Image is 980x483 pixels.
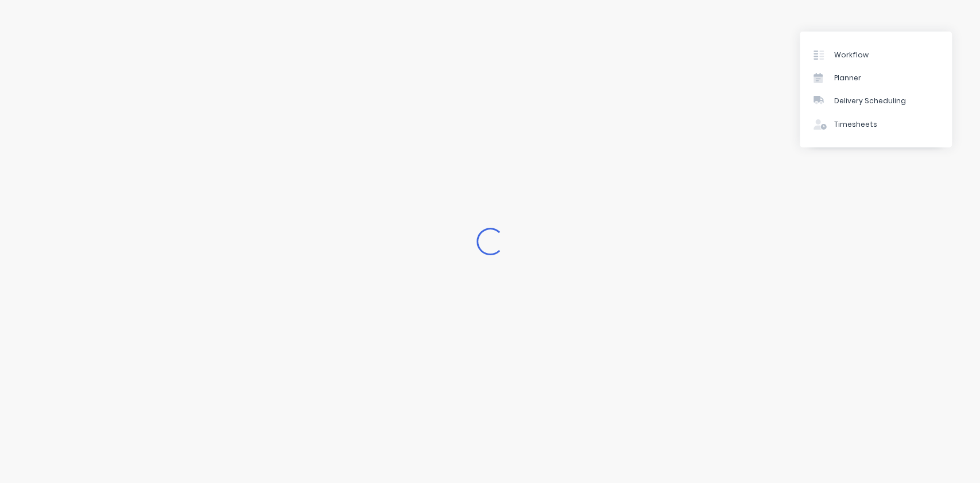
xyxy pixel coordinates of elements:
a: Timesheets [800,113,952,136]
div: Timesheets [834,119,877,130]
div: Planner [834,73,861,83]
a: Workflow [800,43,952,66]
div: Workflow [834,50,869,60]
div: Delivery Scheduling [834,96,906,106]
a: Planner [800,67,952,89]
a: Delivery Scheduling [800,89,952,112]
